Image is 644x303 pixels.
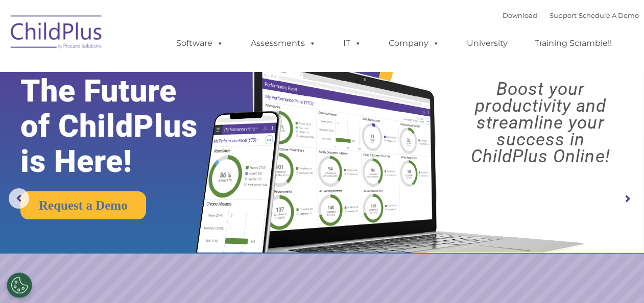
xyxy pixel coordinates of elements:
a: IT [333,33,372,54]
a: Support [550,11,577,19]
a: Request a Demo [20,191,146,219]
span: Phone number [142,109,185,117]
span: Last name [142,67,173,75]
a: Download [503,11,537,19]
font: | [503,11,639,19]
a: University [457,33,518,54]
rs-layer: The Future of ChildPlus is Here! [20,73,226,179]
rs-layer: Boost your productivity and streamline your success in ChildPlus Online! [445,81,636,165]
a: Schedule A Demo [579,11,639,19]
a: Company [378,33,450,54]
button: Cookies Settings [7,272,32,298]
img: ChildPlus by Procare Solutions [6,8,108,59]
a: Training Scramble!! [524,33,622,54]
a: Assessments [241,33,326,54]
a: Software [166,33,234,54]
